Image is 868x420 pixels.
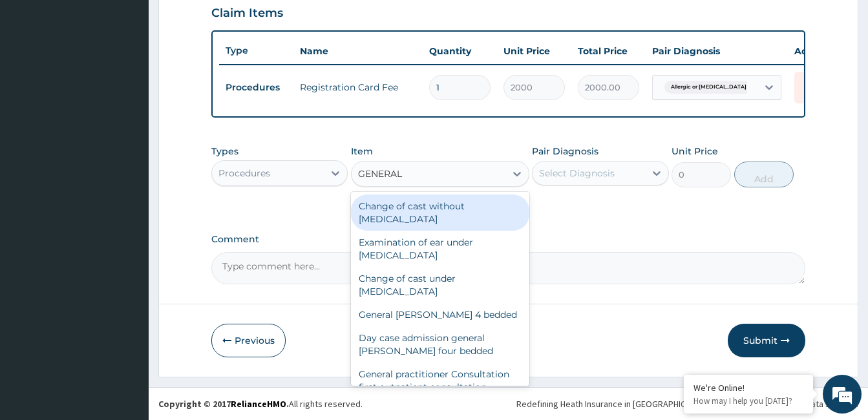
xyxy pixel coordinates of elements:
th: Total Price [571,38,646,64]
p: How may I help you today? [693,395,803,406]
strong: Copyright © 2017 . [158,398,289,410]
th: Pair Diagnosis [646,38,788,64]
span: Allergic or [MEDICAL_DATA] c... [664,81,761,94]
img: d_794563401_company_1708531726252_794563401 [24,65,52,97]
th: Type [219,39,293,63]
th: Name [293,38,423,64]
div: General [PERSON_NAME] 4 bedded [351,303,529,326]
button: Add [734,162,794,187]
div: Procedures [218,167,270,180]
div: Chat with us now [67,72,217,89]
div: Redefining Heath Insurance in [GEOGRAPHIC_DATA] using Telemedicine and Data Science! [516,397,858,410]
label: Unit Price [672,145,718,158]
textarea: Type your message and hit 'Enter' [6,282,246,327]
div: We're Online! [693,382,803,394]
div: Select Diagnosis [539,167,615,180]
a: RelianceHMO [231,398,286,410]
td: Procedures [219,76,293,100]
label: Types [211,146,238,157]
div: Minimize live chat window [212,6,243,37]
div: Change of cast without [MEDICAL_DATA] [351,194,529,231]
th: Unit Price [497,38,571,64]
td: Registration Card Fee [293,74,423,100]
div: General practitioner Consultation first outpatient consultation [351,362,529,399]
label: Item [351,145,373,158]
label: Comment [211,234,805,245]
th: Quantity [423,38,497,64]
div: Day case admission general [PERSON_NAME] four bedded [351,326,529,362]
label: Pair Diagnosis [532,145,598,158]
div: Change of cast under [MEDICAL_DATA] [351,267,529,303]
button: Submit [728,324,805,357]
h3: Claim Items [211,6,283,21]
button: Previous [211,324,286,357]
th: Actions [788,38,852,64]
span: We're online! [75,127,178,258]
footer: All rights reserved. [149,387,868,420]
div: Examination of ear under [MEDICAL_DATA] [351,231,529,267]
